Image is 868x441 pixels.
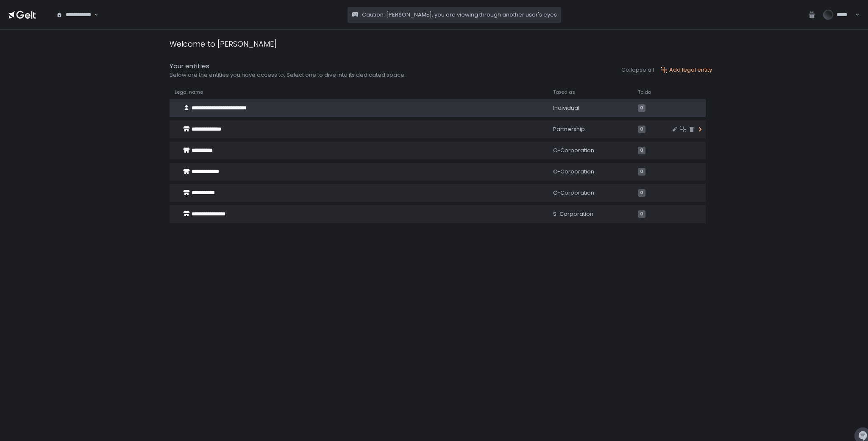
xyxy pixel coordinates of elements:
span: Taxed as [553,89,575,95]
div: Welcome to [PERSON_NAME] [170,38,277,50]
span: 0 [638,126,645,133]
span: Caution: [PERSON_NAME], you are viewing through another user's eyes [362,11,557,19]
div: Your entities [170,61,406,71]
span: 0 [638,189,645,197]
span: 0 [638,168,645,176]
span: 0 [638,147,645,154]
button: Add legal entity [661,66,712,74]
div: Individual [553,104,628,112]
div: S-Corporation [553,210,628,218]
button: Collapse all [621,66,654,74]
span: Legal name [175,89,203,95]
div: C-Corporation [553,189,628,197]
span: To do [638,89,651,95]
span: 0 [638,210,645,218]
div: C-Corporation [553,147,628,154]
div: C-Corporation [553,168,628,176]
div: Below are the entities you have access to. Select one to dive into its dedicated space. [170,71,406,79]
span: 0 [638,104,645,112]
div: Search for option [51,6,98,24]
input: Search for option [93,11,93,19]
div: Partnership [553,126,628,133]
